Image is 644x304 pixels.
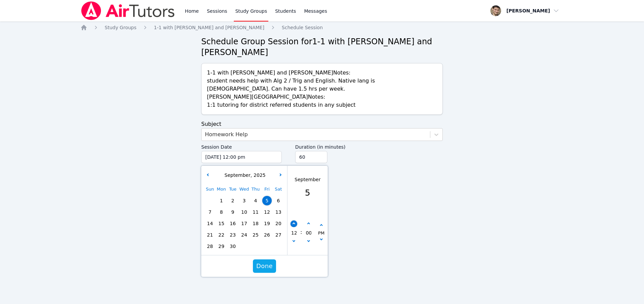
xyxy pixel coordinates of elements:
[205,230,215,240] span: 21
[250,206,261,218] div: Choose Thursday September 11 of 2025
[261,206,273,218] div: Choose Friday September 12 of 2025
[227,241,238,252] div: Choose Tuesday September 30 of 2025
[274,219,283,228] span: 20
[261,218,273,229] div: Choose Friday September 19 of 2025
[238,229,250,241] div: Choose Wednesday September 24 of 2025
[261,241,273,252] div: Choose Friday October 03 of 2025
[207,101,437,109] p: 1:1 tutoring for district referred students in any subject
[273,184,284,195] div: Sat
[238,218,250,229] div: Choose Wednesday September 17 of 2025
[204,184,216,195] div: Sun
[216,195,227,206] div: Choose Monday September 01 of 2025
[216,206,227,218] div: Choose Monday September 08 of 2025
[250,241,261,252] div: Choose Thursday October 02 of 2025
[251,207,260,217] span: 11
[300,210,302,254] span: :
[294,176,320,183] div: September
[274,207,283,217] span: 13
[105,25,137,30] span: Study Groups
[227,206,238,218] div: Choose Tuesday September 09 of 2025
[204,195,216,206] div: Choose Sunday August 31 of 2025
[204,229,216,241] div: Choose Sunday September 21 of 2025
[274,196,283,205] span: 6
[262,230,272,240] span: 26
[105,24,137,31] a: Study Groups
[251,230,260,240] span: 25
[295,141,443,151] label: Duration (in minutes)
[228,207,237,217] span: 9
[217,196,226,205] span: 1
[80,24,563,31] nav: Breadcrumb
[216,184,227,195] div: Mon
[201,141,282,151] label: Session Date
[216,229,227,241] div: Choose Monday September 22 of 2025
[252,172,266,178] span: 2025
[154,25,264,30] span: 1-1 with [PERSON_NAME] and [PERSON_NAME]
[282,25,323,30] span: Schedule Session
[154,24,264,31] a: 1-1 with [PERSON_NAME] and [PERSON_NAME]
[207,94,325,100] span: [PERSON_NAME][GEOGRAPHIC_DATA] Notes:
[205,207,215,217] span: 7
[262,196,272,205] span: 5
[250,229,261,241] div: Choose Thursday September 25 of 2025
[273,206,284,218] div: Choose Saturday September 13 of 2025
[223,172,265,179] div: ,
[273,195,284,206] div: Choose Saturday September 06 of 2025
[217,242,226,251] span: 29
[217,207,226,217] span: 8
[227,195,238,206] div: Choose Tuesday September 02 of 2025
[216,241,227,252] div: Choose Monday September 29 of 2025
[253,259,276,273] button: Done
[262,207,272,217] span: 12
[223,172,250,178] span: September
[282,24,323,31] a: Schedule Session
[227,218,238,229] div: Choose Tuesday September 16 of 2025
[239,219,249,228] span: 17
[217,230,226,240] span: 22
[251,196,260,205] span: 4
[205,131,248,139] div: Homework Help
[204,206,216,218] div: Choose Sunday September 07 of 2025
[294,187,320,199] div: 5
[273,229,284,241] div: Choose Saturday September 27 of 2025
[251,219,260,228] span: 18
[207,77,437,93] p: student needs help with Alg 2 / Trig and English. Native lang is [DEMOGRAPHIC_DATA]. Can have 1.5...
[250,218,261,229] div: Choose Thursday September 18 of 2025
[238,241,250,252] div: Choose Wednesday October 01 of 2025
[205,242,215,251] span: 28
[256,261,273,271] span: Done
[204,241,216,252] div: Choose Sunday September 28 of 2025
[239,196,249,205] span: 3
[238,195,250,206] div: Choose Wednesday September 03 of 2025
[227,229,238,241] div: Choose Tuesday September 23 of 2025
[217,219,226,228] span: 15
[201,36,443,58] h2: Schedule Group Session for 1-1 with [PERSON_NAME] and [PERSON_NAME]
[227,184,238,195] div: Tue
[273,218,284,229] div: Choose Saturday September 20 of 2025
[273,241,284,252] div: Choose Saturday October 04 of 2025
[205,219,215,228] span: 14
[261,195,273,206] div: Choose Friday September 05 of 2025
[239,230,249,240] span: 24
[239,207,249,217] span: 10
[216,218,227,229] div: Choose Monday September 15 of 2025
[228,230,237,240] span: 23
[80,1,175,20] img: Air Tutors
[274,230,283,240] span: 27
[262,219,272,228] span: 19
[238,206,250,218] div: Choose Wednesday September 10 of 2025
[228,196,237,205] span: 2
[228,219,237,228] span: 16
[261,184,273,195] div: Fri
[238,184,250,195] div: Wed
[201,121,221,127] label: Subject
[250,195,261,206] div: Choose Thursday September 04 of 2025
[250,184,261,195] div: Thu
[204,218,216,229] div: Choose Sunday September 14 of 2025
[207,69,351,76] span: 1-1 with [PERSON_NAME] and [PERSON_NAME] Notes:
[261,229,273,241] div: Choose Friday September 26 of 2025
[318,230,324,237] div: PM
[304,8,327,14] span: Messages
[228,242,237,251] span: 30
